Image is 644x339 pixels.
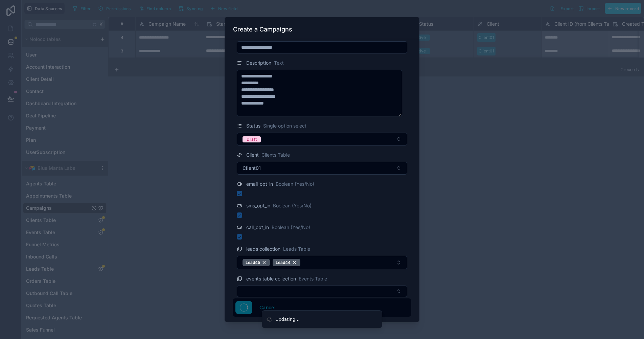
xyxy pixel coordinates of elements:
[283,246,310,252] span: Leads Table
[247,136,257,142] div: Draft
[246,275,296,282] span: events table collection
[246,246,280,252] span: leads collection
[246,202,270,209] span: sms_opt_in
[299,275,327,282] span: Events Table
[263,122,306,129] span: Single option select
[237,256,407,269] button: Select Button
[273,202,312,209] span: Boolean (Yes/No)
[237,133,407,145] button: Select Button
[275,316,300,323] div: Updating...
[274,60,284,66] span: Text
[237,286,407,297] button: Select Button
[273,259,300,266] button: Unselect 46
[243,259,270,266] button: Unselect 47
[261,152,290,158] span: Clients Table
[276,260,291,265] span: Lead44
[276,181,314,187] span: Boolean (Yes/No)
[246,152,259,158] span: Client
[246,260,260,265] span: Lead45
[246,60,271,66] span: Description
[272,224,310,231] span: Boolean (Yes/No)
[233,25,292,33] h3: Create a Campaigns
[246,122,260,129] span: Status
[237,162,407,175] button: Select Button
[243,165,261,172] span: Client01
[246,181,273,187] span: email_opt_in
[246,224,269,231] span: call_opt_in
